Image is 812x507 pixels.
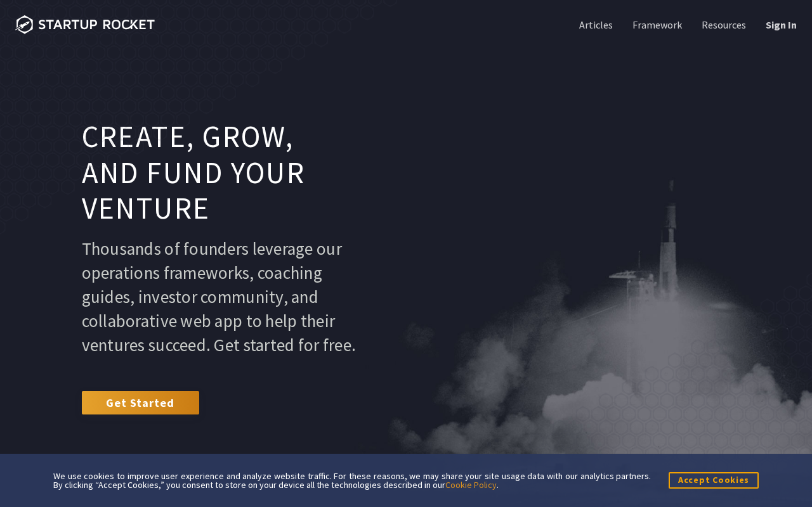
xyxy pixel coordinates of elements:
a: Sign In [763,18,797,32]
a: Cookie Policy [445,479,497,491]
a: Resources [699,18,746,32]
div: We use cookies to improve user experience and analyze website traffic. For these reasons, we may ... [53,472,651,489]
p: Thousands of founders leverage our operations frameworks, coaching guides, investor community, an... [82,236,359,357]
a: Get Started [82,391,199,414]
a: Articles [577,18,613,32]
a: Framework [630,18,682,32]
h1: Create, grow, and fund your venture [82,119,359,227]
button: Accept Cookies [669,472,759,488]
